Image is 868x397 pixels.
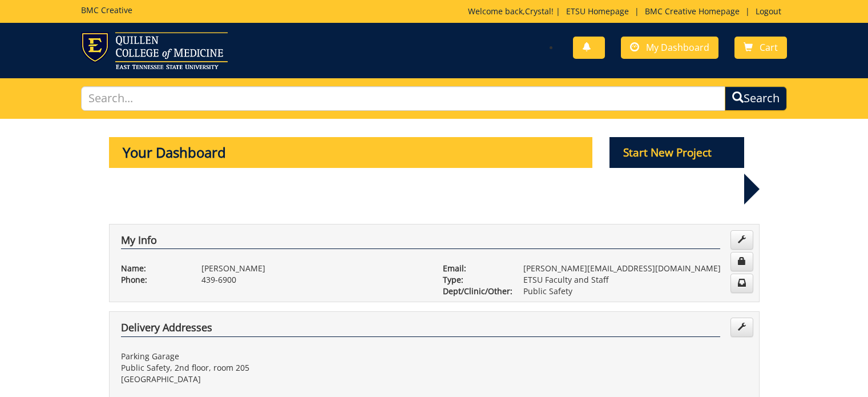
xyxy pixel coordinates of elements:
p: Name: [121,263,184,274]
p: Type: [443,274,506,286]
a: ETSU Homepage [560,6,635,17]
p: Public Safety, 2nd floor, room 205 [121,362,426,374]
img: ETSU logo [81,32,228,69]
span: My Dashboard [646,41,709,54]
a: Change Password [730,252,753,271]
p: Your Dashboard [109,137,593,168]
input: Search... [81,86,726,111]
a: Edit Info [730,230,753,250]
a: Change Communication Preferences [730,274,753,293]
p: Dept/Clinic/Other: [443,286,506,297]
a: Cart [734,37,787,59]
p: 439-6900 [201,274,426,286]
p: Start New Project [609,137,744,168]
a: Start New Project [609,148,744,159]
a: My Dashboard [621,37,718,59]
a: Crystal [525,6,551,17]
span: Cart [760,41,778,54]
p: Parking Garage [121,351,426,362]
p: [PERSON_NAME][EMAIL_ADDRESS][DOMAIN_NAME] [523,263,748,274]
a: Edit Addresses [730,318,753,337]
p: Welcome back, ! | | | [468,6,787,17]
p: Phone: [121,274,184,286]
h4: Delivery Addresses [121,322,720,337]
p: ETSU Faculty and Staff [523,274,748,286]
h5: BMC Creative [81,6,132,14]
button: Search [725,86,787,111]
p: [PERSON_NAME] [201,263,426,274]
h4: My Info [121,235,720,250]
a: Logout [750,6,787,17]
p: Public Safety [523,286,748,297]
p: [GEOGRAPHIC_DATA] [121,374,426,385]
a: BMC Creative Homepage [639,6,745,17]
p: Email: [443,263,506,274]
